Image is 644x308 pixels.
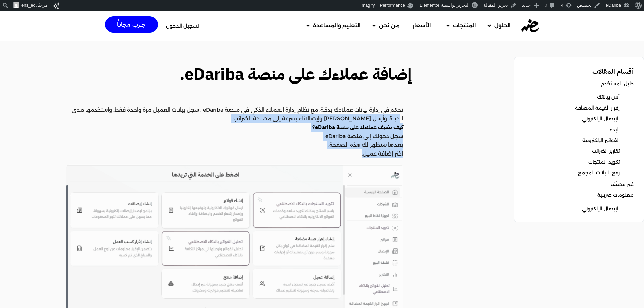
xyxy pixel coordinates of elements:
a: أمن بياناتك [597,92,620,102]
p: تحكم في إدارة بيانات عملاءك بدقة، مع نظام إدارة العملاء الذكي في منصة eDariba ، سجل بيانات العميل... [66,105,403,123]
span: التعليم والمساعدة [313,22,361,30]
span: التحرير بواسطة Elementor [420,3,470,8]
strong: أقسام المقالات [592,66,634,76]
span: جــرب مجانـاً [117,21,146,28]
a: من نحن [365,17,404,34]
span: المنتجات [453,22,476,30]
a: دليل المستخدم [601,79,634,88]
a: غير مصنّف [611,180,634,189]
p: سجل دخولك إلى منصة eDariba. [66,132,403,141]
a: معلومات ضريبية [597,190,634,200]
span: من نحن [379,22,400,30]
span: الأسعار [413,22,431,30]
a: المنتجات [439,17,481,34]
a: تقارير الضرائب [592,146,620,156]
a: الأسعار [404,17,439,34]
a: جــرب مجانـاً [105,16,158,33]
a: إقرار القيمة المضافة [575,103,620,113]
a: التعليم والمساعدة [300,17,365,34]
a: الفواتير الإلكترونية [582,136,620,145]
a: تسجيل الدخول [166,23,199,28]
span: الحلول [494,22,511,30]
a: تكويد المنتجات [588,157,620,167]
strong: كيف تضيف عملاءك على منصة eDariba؟ [312,123,403,132]
p: اختر إضافة عميل. [66,149,403,158]
a: رفع البيانات المجمع [578,168,620,177]
a: الحلول [481,17,516,34]
h2: إضافة عملاءك على منصة eDariba. [74,62,412,87]
a: الإيصال الإلكتروني [582,114,620,123]
img: eDariba [521,19,539,32]
a: الإيصال الإلكتروني [582,204,620,213]
p: بعدها ستظهر لك هذه الصفحة. [66,141,403,149]
a: البدء [610,125,620,134]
